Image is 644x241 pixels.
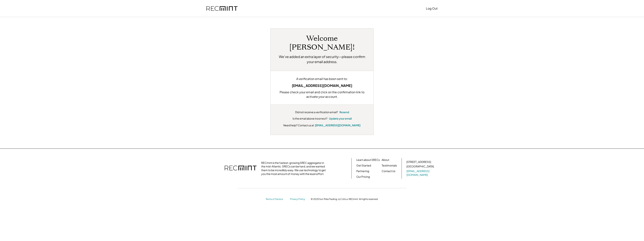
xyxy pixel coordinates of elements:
a: Contact Us [382,169,395,173]
a: [EMAIL_ADDRESS][DOMAIN_NAME] [315,124,360,127]
h2: We’ve added an extra layer of security—please confirm your email address. [276,54,368,64]
div: [STREET_ADDRESS] [406,160,431,164]
div: A verification email has been sent to: [276,77,368,81]
a: Partnering [356,169,369,173]
img: recmint-logotype%403x.png [225,162,257,175]
div: RECmint is the fastest-growing SREC aggregator in the mid-Atlantic. SRECs can be hard, and we wan... [261,161,328,176]
a: Learn about SRECs [356,158,380,162]
div: Is the email above incorrect? [293,117,327,120]
div: © 2025 Sun Tribe Trading, LLC d.b.a. RECmint. All rights reserved. [311,198,378,201]
button: Resend [339,110,349,114]
a: Terms of Service [266,198,286,201]
div: Need help? Contact us at [283,123,314,127]
div: Please check your email and click on the confirmation link to activate your account. [276,90,368,99]
button: Update your email [329,117,352,120]
h1: Welcome [PERSON_NAME]! [276,34,368,52]
a: [EMAIL_ADDRESS][DOMAIN_NAME] [406,169,435,177]
a: Get Started [356,164,371,167]
button: Log Out [426,5,438,12]
div: [EMAIL_ADDRESS][DOMAIN_NAME] [276,83,368,88]
div: [GEOGRAPHIC_DATA] [406,165,434,168]
div: Did not receive a verification email? [295,110,338,114]
a: About [382,158,389,162]
a: Testimonials [382,164,397,167]
a: Our Pricing [356,175,370,179]
a: Privacy Policy [290,198,307,201]
img: recmint-logotype%403x.png [206,6,238,11]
